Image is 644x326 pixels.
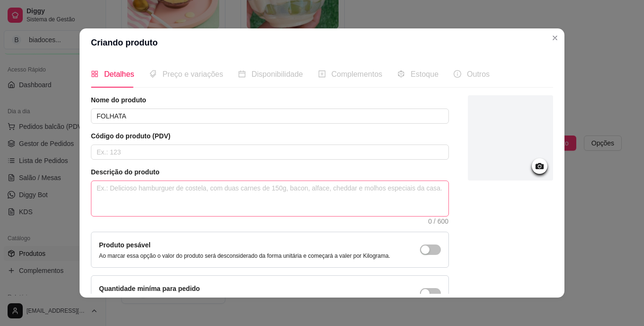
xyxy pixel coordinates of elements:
[91,167,449,177] article: Descrição do produto
[91,145,449,160] input: Ex.: 123
[80,28,564,57] header: Criando produto
[99,241,151,249] label: Produto pesável
[104,70,134,78] span: Detalhes
[397,70,405,78] span: code-sandbox
[91,109,449,124] input: Ex.: Hamburguer de costela
[318,70,326,78] span: plus-square
[99,285,200,292] label: Quantidade miníma para pedido
[467,70,490,78] span: Outros
[331,70,383,78] span: Complementos
[238,70,246,78] span: calendar
[411,70,438,78] span: Estoque
[99,252,390,260] p: Ao marcar essa opção o valor do produto será desconsiderado da forma unitária e começará a valer ...
[91,131,449,141] article: Código do produto (PDV)
[454,70,461,78] span: info-circle
[162,70,223,78] span: Preço e variações
[91,95,449,105] article: Nome do produto
[149,70,157,78] span: tags
[91,70,98,78] span: appstore
[547,30,563,45] button: Close
[251,70,303,78] span: Disponibilidade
